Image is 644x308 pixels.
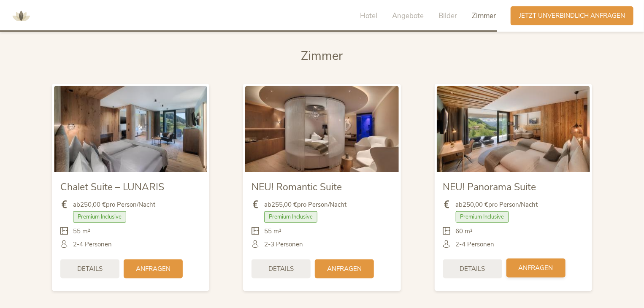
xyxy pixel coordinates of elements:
span: NEU! Romantic Suite [252,181,342,194]
span: Premium Inclusive [73,211,126,222]
a: AMONTI & LUNARIS Wellnessresort [8,13,34,19]
span: Chalet Suite – LUNARIS [60,181,164,194]
span: Anfragen [327,265,362,273]
span: 2-4 Personen [73,240,112,249]
span: Details [77,265,103,273]
span: Zimmer [301,48,343,64]
span: Zimmer [472,11,496,21]
span: Angebote [392,11,424,21]
img: NEU! Panorama Suite [437,86,590,172]
span: 2-4 Personen [456,240,495,249]
span: Hotel [360,11,377,21]
b: 255,00 € [271,200,297,209]
img: NEU! Romantic Suite [245,86,398,172]
span: Details [268,265,294,273]
span: Jetzt unverbindlich anfragen [519,11,625,20]
img: Chalet Suite – LUNARIS [54,86,207,172]
span: Premium Inclusive [264,211,317,222]
span: 55 m² [264,227,281,236]
span: Anfragen [136,265,170,273]
span: ab pro Person/Nacht [456,200,538,209]
span: 60 m² [456,227,473,236]
span: 55 m² [73,227,90,236]
span: Premium Inclusive [456,211,509,222]
b: 250,00 € [80,200,106,209]
img: AMONTI & LUNARIS Wellnessresort [8,3,34,29]
span: NEU! Panorama Suite [443,181,536,194]
span: Bilder [438,11,457,21]
span: Details [460,265,485,273]
span: Anfragen [519,264,553,273]
span: ab pro Person/Nacht [264,200,346,209]
b: 250,00 € [463,200,489,209]
span: ab pro Person/Nacht [73,200,155,209]
span: 2-3 Personen [264,240,303,249]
